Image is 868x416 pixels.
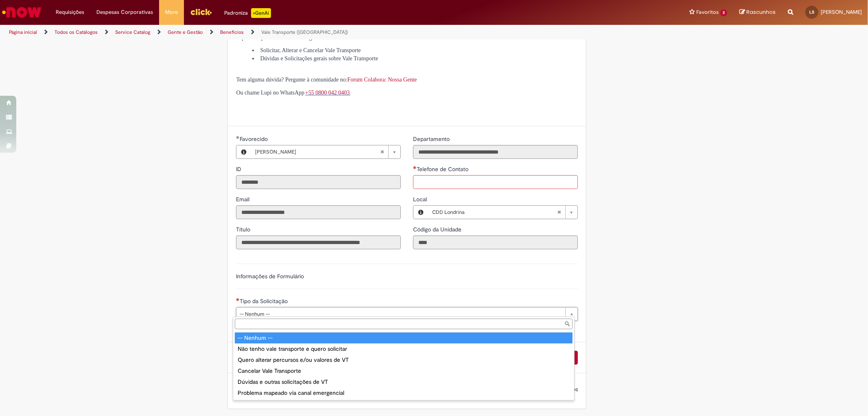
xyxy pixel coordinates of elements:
ul: Tipo da Solicitação [233,331,574,400]
div: Não tenho vale transporte e quero solicitar [235,343,573,354]
div: Cancelar Vale Transporte [235,365,573,376]
div: Problema mapeado via canal emergencial [235,387,573,398]
div: -- Nenhum -- [235,332,573,343]
div: Dúvidas e outras solicitações de VT [235,376,573,387]
div: Quero alterar percursos e/ou valores de VT [235,354,573,365]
